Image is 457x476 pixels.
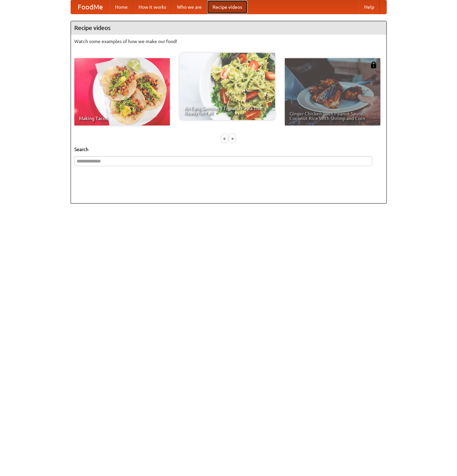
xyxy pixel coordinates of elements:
a: How it works [133,0,172,14]
span: Making Tacos [79,116,165,121]
a: An Easy, Summery Tomato Pasta That's Ready for Fall [180,53,275,120]
a: FoodMe [71,0,110,14]
a: Home [110,0,133,14]
a: Recipe videos [207,0,247,14]
img: 483408.png [370,62,377,68]
h4: Recipe videos [71,21,386,35]
a: Help [359,0,380,14]
span: An Easy, Summery Tomato Pasta That's Ready for Fall [184,106,270,115]
p: Watch some examples of how we make our food! [74,38,383,45]
a: Making Tacos [74,58,170,125]
a: Who we are [172,0,207,14]
div: « [222,134,228,143]
div: » [229,134,235,143]
h5: Search [74,146,383,153]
